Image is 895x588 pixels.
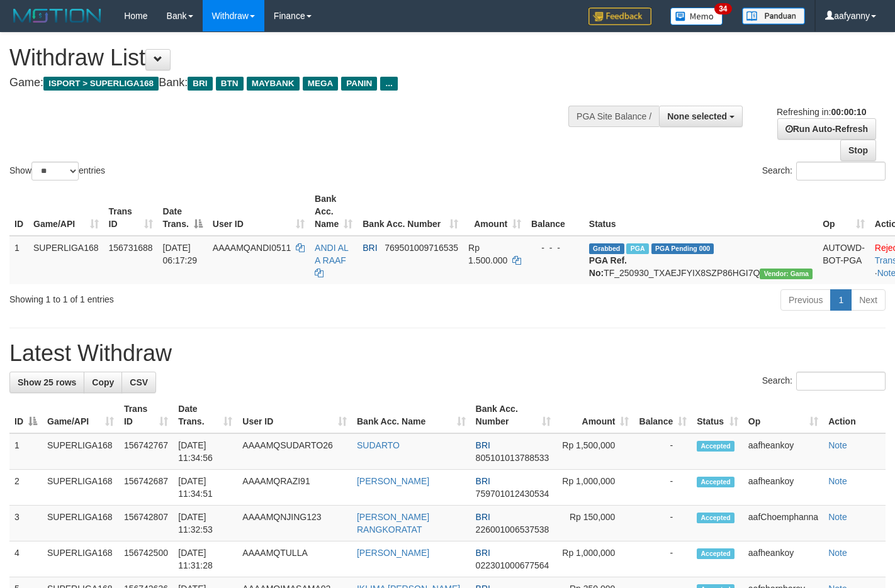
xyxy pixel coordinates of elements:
span: BRI [188,77,212,91]
th: Amount: activate to sort column ascending [463,187,526,236]
a: Run Auto-Refresh [777,118,876,140]
th: Status [584,187,818,236]
span: BRI [476,548,490,558]
td: - [634,506,692,541]
td: aafheankoy [743,541,823,577]
th: Op: activate to sort column ascending [818,187,870,236]
input: Search: [796,372,886,391]
span: PGA Pending [651,243,714,254]
td: 156742500 [119,541,173,577]
span: [DATE] 06:17:29 [163,243,198,265]
td: Rp 1,000,000 [556,470,634,506]
th: Bank Acc. Number: activate to sort column ascending [471,397,556,433]
span: BRI [476,512,490,522]
img: panduan.png [742,8,805,25]
th: Action [823,397,886,433]
b: PGA Ref. No: [589,255,627,278]
span: Copy 769501009716535 to clipboard [385,243,458,253]
span: BRI [476,476,490,486]
select: Showentries [31,162,79,180]
td: 156742807 [119,506,173,541]
td: SUPERLIGA168 [28,236,104,284]
label: Search: [762,162,886,180]
span: Grabbed [589,243,624,254]
span: MAYBANK [247,77,300,91]
span: BRI [476,440,490,450]
th: Trans ID: activate to sort column ascending [119,397,173,433]
td: SUPERLIGA168 [42,506,119,541]
th: Bank Acc. Name: activate to sort column ascending [352,397,471,433]
span: Copy 022301000677564 to clipboard [476,560,549,570]
input: Search: [796,162,886,180]
td: 2 [9,470,42,506]
th: Bank Acc. Name: activate to sort column ascending [310,187,357,236]
button: None selected [659,106,743,127]
th: Game/API: activate to sort column ascending [42,397,119,433]
td: 3 [9,506,42,541]
a: [PERSON_NAME] RANGKORATAT [357,512,429,535]
span: Accepted [697,548,735,559]
span: 156731688 [109,243,153,253]
a: [PERSON_NAME] [357,548,429,558]
td: AAAAMQNJING123 [237,506,352,541]
h4: Game: Bank: [9,77,584,89]
span: Copy [92,377,114,387]
td: - [634,541,692,577]
span: BTN [216,77,244,91]
a: Note [828,440,847,450]
td: Rp 150,000 [556,506,634,541]
a: Note [828,512,847,522]
td: [DATE] 11:32:53 [173,506,237,541]
span: Marked by aafromsomean [626,243,648,254]
span: ... [380,77,397,91]
h1: Latest Withdraw [9,341,886,366]
div: PGA Site Balance / [568,106,659,127]
a: Previous [780,289,831,311]
a: Note [828,548,847,558]
th: Balance: activate to sort column ascending [634,397,692,433]
th: User ID: activate to sort column ascending [237,397,352,433]
th: Game/API: activate to sort column ascending [28,187,104,236]
span: Copy 226001006537538 to clipboard [476,524,549,535]
td: 1 [9,236,28,284]
th: Balance [526,187,584,236]
a: ANDI AL A RAAF [315,243,348,265]
span: MEGA [303,77,339,91]
span: CSV [130,377,148,387]
span: PANIN [341,77,377,91]
td: aafChoemphanna [743,506,823,541]
span: Copy 805101013788533 to clipboard [476,453,549,463]
span: Accepted [697,477,735,487]
td: 156742687 [119,470,173,506]
td: TF_250930_TXAEJFYIX8SZP86HGI7Q [584,236,818,284]
span: Rp 1.500.000 [468,243,507,265]
th: ID [9,187,28,236]
td: SUPERLIGA168 [42,470,119,506]
a: Copy [84,372,122,393]
span: 34 [714,3,731,14]
a: CSV [121,372,156,393]
th: User ID: activate to sort column ascending [208,187,310,236]
label: Search: [762,372,886,391]
td: [DATE] 11:34:51 [173,470,237,506]
td: AAAAMQTULLA [237,541,352,577]
td: AUTOWD-BOT-PGA [818,236,870,284]
td: Rp 1,000,000 [556,541,634,577]
a: Next [851,289,886,311]
span: BRI [363,243,377,253]
span: Show 25 rows [18,377,76,387]
a: SUDARTO [357,440,400,450]
th: Op: activate to sort column ascending [743,397,823,433]
a: Stop [840,140,876,161]
td: [DATE] 11:34:56 [173,433,237,470]
strong: 00:00:10 [831,107,866,117]
td: - [634,433,692,470]
span: ISPORT > SUPERLIGA168 [43,77,159,91]
td: aafheankoy [743,433,823,470]
td: 4 [9,541,42,577]
span: Refreshing in: [777,107,866,117]
td: AAAAMQRAZI91 [237,470,352,506]
span: AAAAMQANDI0511 [213,243,291,253]
label: Show entries [9,162,105,180]
th: Bank Acc. Number: activate to sort column ascending [357,187,463,236]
